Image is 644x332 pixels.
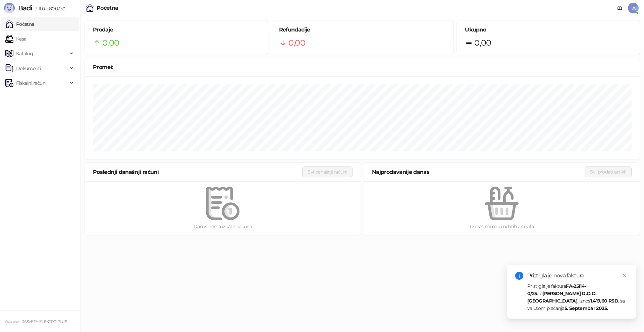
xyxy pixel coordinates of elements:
a: Početna [5,17,34,31]
span: Dokumenti [16,62,41,75]
div: Najprodavanije danas [372,168,585,176]
div: Danas nema izdatih računa [96,223,350,230]
img: 64x64-companyLogo-4c9eac63-00ad-485c-9b48-57f283827d2d.png [5,315,19,328]
div: Promet [93,63,632,71]
img: Logo [4,3,15,13]
a: Dokumentacija [614,3,625,13]
span: 0,00 [288,37,305,49]
strong: 1.419,60 RSD [590,298,618,304]
span: 3.11.0-b80b730 [32,6,65,12]
strong: [PERSON_NAME] D.O.O. [GEOGRAPHIC_DATA] [527,290,596,304]
button: Svi prodati artikli [585,167,632,177]
div: Danas nema prodatih artikala [375,223,629,230]
div: Pristigla je nova faktura [527,272,628,280]
span: Fiskalni računi [16,76,46,90]
span: Katalog [16,47,33,60]
strong: 5. Septembar 2025. [565,305,608,311]
h5: Refundacije [279,26,446,34]
div: Početna [97,5,118,11]
button: Svi današnji računi [302,167,353,177]
a: Kasa [5,32,26,46]
div: Poslednji današnji računi [93,168,302,176]
h5: Ukupno [465,26,632,34]
a: Close [621,272,628,279]
span: info-circle [515,272,523,280]
div: Pristigla je faktura od , iznos , sa valutom plaćanja [527,282,628,312]
span: close [622,273,627,278]
span: IA [628,3,639,13]
small: RASVETA-ELEKTRO PLUS [21,319,67,324]
span: 0,00 [474,37,491,49]
h5: Prodaje [93,26,260,34]
span: Badi [18,4,32,12]
span: 0,00 [102,37,119,49]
